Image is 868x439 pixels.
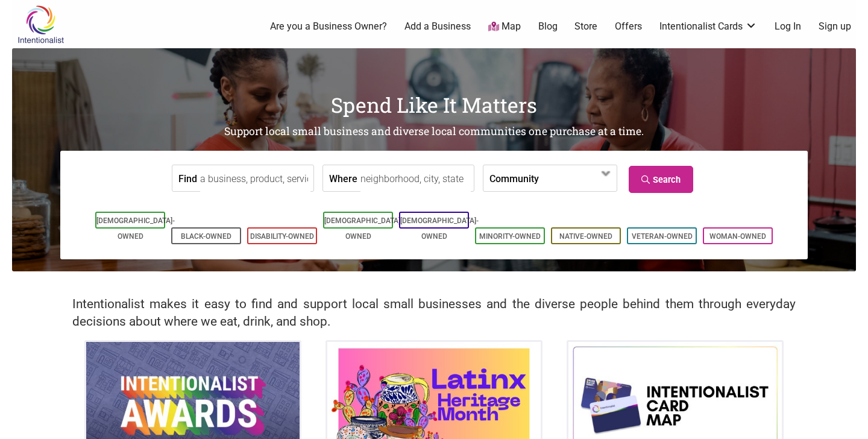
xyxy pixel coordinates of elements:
[12,90,856,119] h1: Spend Like It Matters
[819,20,851,33] a: Sign up
[404,20,471,33] a: Add a Business
[615,20,642,33] a: Offers
[181,232,231,241] a: Black-Owned
[360,165,471,192] input: neighborhood, city, state
[629,166,693,193] a: Search
[250,232,314,241] a: Disability-Owned
[324,216,403,241] a: [DEMOGRAPHIC_DATA]-Owned
[329,165,357,191] label: Where
[709,232,766,241] a: Woman-Owned
[574,20,597,33] a: Store
[538,20,558,33] a: Blog
[559,232,612,241] a: Native-Owned
[479,232,541,241] a: Minority-Owned
[270,20,387,33] a: Are you a Business Owner?
[12,124,856,139] h2: Support local small business and diverse local communities one purchase at a time.
[632,232,693,241] a: Veteran-Owned
[488,20,521,34] a: Map
[96,216,175,241] a: [DEMOGRAPHIC_DATA]-Owned
[489,165,539,191] label: Community
[12,5,69,44] img: Intentionalist
[178,165,197,191] label: Find
[200,165,310,192] input: a business, product, service
[400,216,479,241] a: [DEMOGRAPHIC_DATA]-Owned
[659,20,757,33] a: Intentionalist Cards
[72,295,796,330] h2: Intentionalist makes it easy to find and support local small businesses and the diverse people be...
[775,20,801,33] a: Log In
